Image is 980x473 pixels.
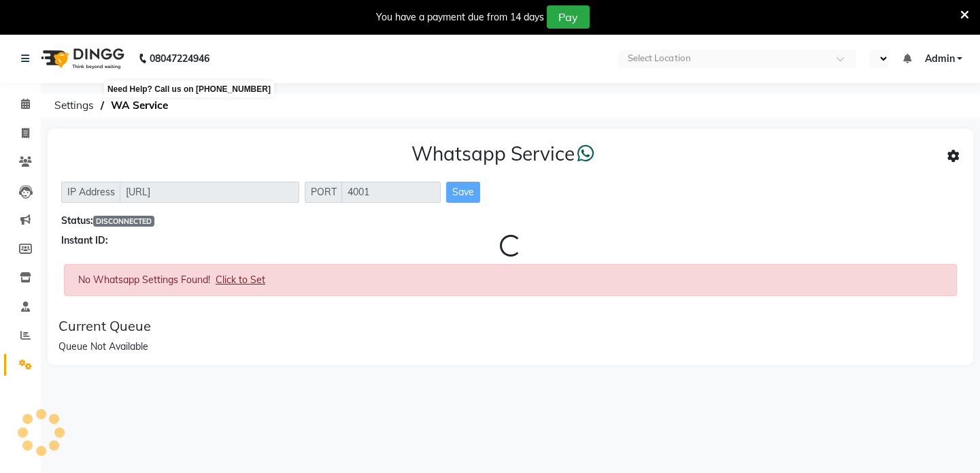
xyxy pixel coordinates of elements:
span: Click to Set [216,274,265,286]
div: Queue Not Available [58,340,962,354]
span: DISCONNECTED [93,216,154,227]
button: Pay [547,5,590,29]
input: Sizing example input [341,182,441,203]
div: Status: [61,214,960,228]
h3: Whatsapp Service [411,142,594,165]
div: Instant ID: [61,233,960,248]
span: WA Service [104,93,175,118]
div: Select Location [628,52,690,65]
span: No Whatsapp Settings Found! [78,274,210,286]
input: Sizing example input [120,182,299,203]
div: You have a payment due from 14 days [376,10,544,25]
b: 08047224946 [150,39,209,78]
span: Admin [924,52,954,66]
span: PORT [305,182,343,203]
div: Current Queue [58,318,962,334]
span: IP Address [61,182,121,203]
span: Settings [48,93,101,118]
img: logo [35,39,128,78]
